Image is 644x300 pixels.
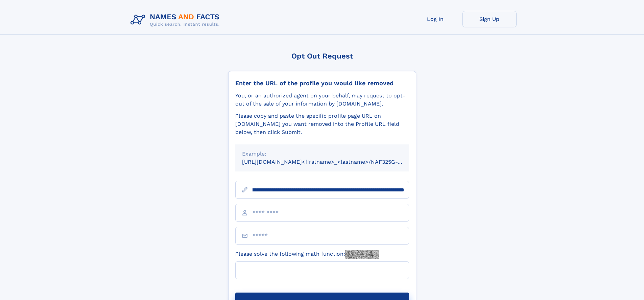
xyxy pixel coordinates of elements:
[408,11,462,27] a: Log In
[242,150,402,158] div: Example:
[235,250,379,259] label: Please solve the following math function:
[235,92,409,108] div: You, or an authorized agent on your behalf, may request to opt-out of the sale of your informatio...
[128,11,225,29] img: Logo Names and Facts
[242,159,422,165] small: [URL][DOMAIN_NAME]<firstname>_<lastname>/NAF325G-xxxxxxxx
[235,112,409,136] div: Please copy and paste the specific profile page URL on [DOMAIN_NAME] you want removed into the Pr...
[228,52,416,60] div: Opt Out Request
[462,11,517,27] a: Sign Up
[235,79,409,87] div: Enter the URL of the profile you would like removed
